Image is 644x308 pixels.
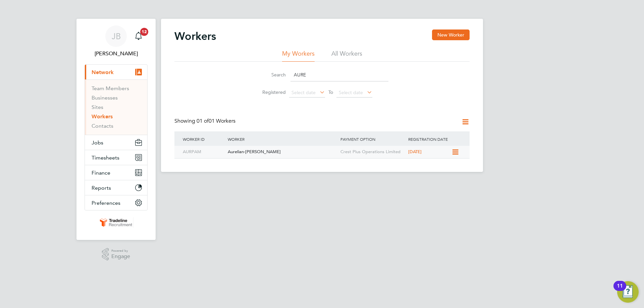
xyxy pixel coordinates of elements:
a: Contacts [92,123,113,129]
div: Network [85,79,147,135]
label: Search [256,72,286,78]
li: My Workers [282,50,315,62]
span: [DATE] [408,149,422,155]
span: Preferences [92,200,120,206]
span: Network [92,69,114,75]
a: Go to home page [85,217,148,228]
h2: Workers [174,29,216,43]
span: 01 of [197,118,209,124]
div: Worker [226,131,339,147]
a: 12 [132,25,145,47]
span: Reports [92,185,111,191]
button: Preferences [85,195,147,210]
a: Powered byEngage [102,248,130,261]
a: JB[PERSON_NAME] [85,25,148,58]
div: 11 [617,286,623,295]
div: Registration Date [407,131,463,147]
span: Jobs [92,139,103,146]
span: To [326,88,335,97]
span: Select date [339,89,363,96]
a: Businesses [92,95,118,101]
img: tradelinerecruitment-logo-retina.png [99,217,133,228]
input: Name, email or phone number [290,68,388,81]
div: Payment Option [339,131,407,147]
button: Finance [85,165,147,180]
span: 12 [140,28,148,36]
div: Crest Plus Operations Limited [339,146,407,158]
span: Powered by [111,248,130,254]
label: Registered [256,89,286,95]
div: Worker ID [181,131,226,147]
button: New Worker [432,29,470,40]
div: Aurelian-[PERSON_NAME] [226,146,339,158]
span: Engage [111,254,130,259]
span: Timesheets [92,155,119,161]
a: Workers [92,113,113,120]
a: Sites [92,104,103,110]
button: Open Resource Center, 11 new notifications [617,281,639,303]
span: JB [112,32,121,41]
a: Team Members [92,85,129,91]
a: AURPAMAurelian-[PERSON_NAME]Crest Plus Operations Limited[DATE] [181,145,451,151]
button: Reports [85,180,147,195]
button: Network [85,65,147,79]
button: Jobs [85,135,147,150]
div: AURPAM [181,146,226,158]
span: Select date [291,89,316,96]
button: Timesheets [85,150,147,165]
nav: Main navigation [76,19,156,240]
div: Showing [174,118,237,125]
span: Jake Blackwood [85,50,148,58]
span: Finance [92,170,110,176]
li: All Workers [331,50,362,62]
span: 01 Workers [197,118,235,124]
